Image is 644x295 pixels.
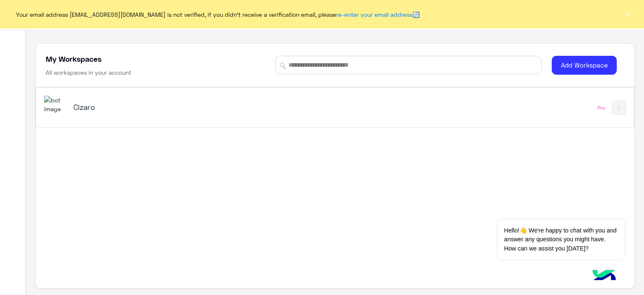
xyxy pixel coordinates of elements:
[44,96,67,114] img: 919860931428189
[589,261,619,291] img: hulul-logo.png
[73,102,283,112] h5: Cizaro
[623,10,631,18] button: ×
[46,68,131,77] h6: All workspaces in your account
[16,10,420,19] span: Your email address [EMAIL_ADDRESS][DOMAIN_NAME] is not verified, if you didn't receive a verifica...
[46,54,101,64] h5: My Workspaces
[498,220,624,259] span: Hello!👋 We're happy to chat with you and answer any questions you might have. How can we assist y...
[336,11,413,18] a: re-enter your email address
[597,104,605,111] div: Pro
[552,56,617,75] button: Add Workspace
